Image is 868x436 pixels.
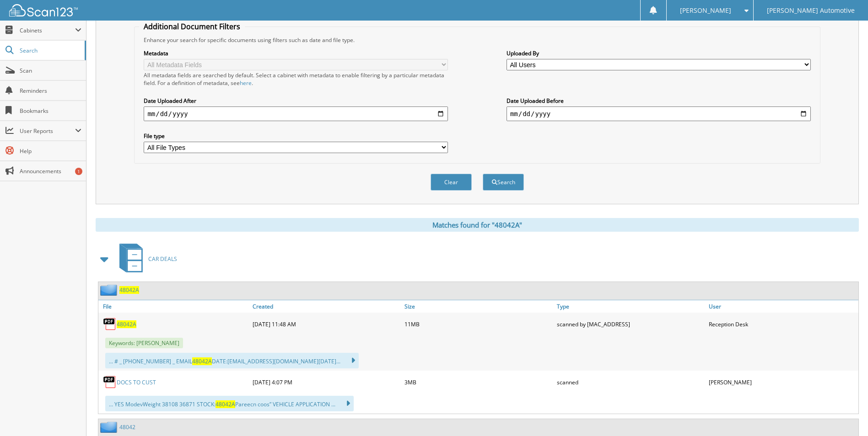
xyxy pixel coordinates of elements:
div: 1 [75,168,82,175]
img: scan123-logo-white.svg [9,4,78,16]
span: [PERSON_NAME] Automotive [767,8,855,13]
div: scanned by [MAC_ADDRESS] [555,315,706,333]
img: PDF.png [103,317,117,331]
span: Bookmarks [20,107,81,115]
span: 48042A [216,400,235,408]
span: [PERSON_NAME] [680,8,731,13]
label: Uploaded By [507,49,811,57]
button: Clear [431,174,472,191]
legend: Additional Document Filters [139,21,245,32]
label: Date Uploaded After [144,97,448,105]
a: User [706,300,858,313]
span: User Reports [20,127,75,135]
div: Enhance your search for specific documents using filters such as date and file type. [139,36,815,44]
img: folder2.png [100,284,119,296]
label: File type [144,132,448,140]
div: ... # _ [PHONE_NUMBER] _ EMAIL DATE: [EMAIL_ADDRESS][DOMAIN_NAME] [DATE]... [105,353,359,368]
img: PDF.png [103,375,117,389]
a: Type [555,300,706,313]
div: 3MB [402,373,554,391]
div: [DATE] 11:48 AM [250,315,402,333]
span: Keywords: [PERSON_NAME] [105,338,183,348]
div: ... YES ModevWeight 38108 36871 STOCK: Pareecn coos” VEHICLE APPLICATION ... [105,396,354,411]
span: CAR DEALS [148,255,177,263]
div: scanned [555,373,706,391]
button: Search [483,174,524,191]
span: Reminders [20,87,81,95]
label: Date Uploaded Before [507,97,811,105]
div: Reception Desk [706,315,858,333]
span: Help [20,147,81,155]
a: DOCS TO CUST [117,378,156,386]
div: Matches found for "48042A" [96,218,859,232]
div: All metadata fields are searched by default. Select a cabinet with metadata to enable filtering b... [144,71,448,87]
a: File [98,300,250,313]
a: Size [402,300,554,313]
span: Announcements [20,167,81,175]
div: [PERSON_NAME] [706,373,858,391]
a: Created [250,300,402,313]
iframe: Chat Widget [822,392,868,436]
span: Scan [20,67,81,74]
a: 48042 [119,423,135,431]
span: Cabinets [20,27,75,34]
input: end [507,106,811,121]
label: Metadata [144,49,448,57]
a: 48042A [117,320,136,328]
a: here [240,79,252,87]
a: CAR DEALS [114,241,177,277]
a: 48042A [119,286,139,294]
div: 11MB [402,315,554,333]
div: [DATE] 4:07 PM [250,373,402,391]
img: folder2.png [100,421,119,433]
span: Search [20,47,80,54]
span: 48042A [192,357,212,365]
input: start [144,106,448,121]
